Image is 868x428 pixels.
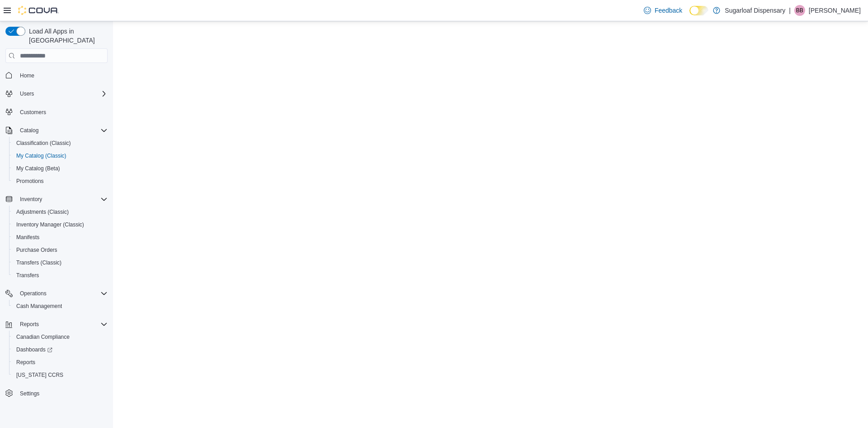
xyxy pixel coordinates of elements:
p: Sugarloaf Dispensary [725,5,785,16]
button: [US_STATE] CCRS [9,369,111,381]
span: Washington CCRS [13,370,108,380]
span: My Catalog (Beta) [16,165,60,172]
span: Catalog [20,127,38,134]
span: Cash Management [13,301,108,312]
a: My Catalog (Classic) [13,150,70,161]
span: Inventory [16,194,108,205]
a: Transfers (Classic) [13,257,65,268]
span: Users [20,90,34,97]
span: Adjustments (Classic) [16,208,69,216]
span: Dashboards [13,344,108,355]
span: Promotions [13,176,108,187]
span: Purchase Orders [13,245,108,255]
p: | [789,5,791,16]
button: Classification (Classic) [9,137,111,149]
button: Transfers [9,269,111,282]
span: Adjustments (Classic) [13,207,108,217]
span: Purchase Orders [16,246,57,254]
button: Manifests [9,231,111,244]
button: My Catalog (Classic) [9,149,111,162]
span: Home [20,72,34,79]
button: Reports [9,356,111,369]
span: Settings [20,390,39,397]
button: Home [2,68,111,82]
span: Reports [20,321,39,328]
span: Users [16,88,108,99]
a: Purchase Orders [13,245,61,255]
span: Reports [13,357,108,368]
a: Home [16,70,38,81]
span: Transfers (Classic) [13,257,108,268]
a: Feedback [640,1,686,19]
button: Catalog [2,124,111,137]
span: Reports [16,359,35,366]
span: [US_STATE] CCRS [16,371,63,379]
span: Canadian Compliance [16,333,70,341]
span: Inventory Manager (Classic) [16,221,84,228]
button: Inventory [2,193,111,206]
button: Catalog [16,125,42,136]
span: BB [796,5,803,16]
button: Users [2,87,111,100]
p: [PERSON_NAME] [809,5,861,16]
button: Operations [2,287,111,300]
span: Manifests [16,234,39,241]
a: Classification (Classic) [13,138,75,149]
span: Promotions [16,178,44,185]
button: Reports [2,318,111,331]
a: Customers [16,107,50,118]
a: Settings [16,388,43,399]
span: My Catalog (Beta) [13,163,108,174]
button: My Catalog (Beta) [9,162,111,175]
a: Promotions [13,176,47,187]
span: Customers [16,106,108,118]
span: Operations [16,288,108,299]
button: Transfers (Classic) [9,256,111,269]
a: Adjustments (Classic) [13,207,72,217]
span: Reports [16,319,108,330]
a: Manifests [13,232,43,243]
span: Load All Apps in [GEOGRAPHIC_DATA] [25,27,108,45]
button: Purchase Orders [9,244,111,256]
img: Cova [18,6,59,15]
button: Inventory Manager (Classic) [9,218,111,231]
button: Canadian Compliance [9,331,111,343]
a: Cash Management [13,301,66,312]
button: Promotions [9,175,111,188]
button: Inventory [16,194,46,205]
span: Transfers [16,272,39,279]
button: Customers [2,106,111,119]
span: Classification (Classic) [16,139,71,147]
span: Inventory [20,196,42,203]
span: Manifests [13,232,108,243]
a: Transfers [13,270,42,281]
span: Operations [20,290,47,297]
a: Canadian Compliance [13,332,73,342]
button: Settings [2,387,111,400]
span: Home [16,69,108,81]
button: Users [16,88,38,99]
a: My Catalog (Beta) [13,163,64,174]
a: Inventory Manager (Classic) [13,219,88,230]
a: Dashboards [13,344,56,355]
button: Cash Management [9,300,111,313]
a: Dashboards [9,343,111,356]
span: Transfers (Classic) [16,259,61,266]
span: Canadian Compliance [13,332,108,342]
span: My Catalog (Classic) [13,150,108,161]
button: Adjustments (Classic) [9,206,111,218]
span: Transfers [13,270,108,281]
div: Brandon Bade [794,5,805,16]
span: Customers [20,109,46,116]
a: Reports [13,357,39,368]
span: Dashboards [16,346,52,353]
span: Inventory Manager (Classic) [13,219,108,230]
span: Classification (Classic) [13,138,108,149]
span: My Catalog (Classic) [16,152,66,159]
span: Cash Management [16,303,62,310]
a: [US_STATE] CCRS [13,370,67,380]
span: Settings [16,388,108,399]
nav: Complex example [5,65,108,423]
button: Reports [16,319,42,330]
